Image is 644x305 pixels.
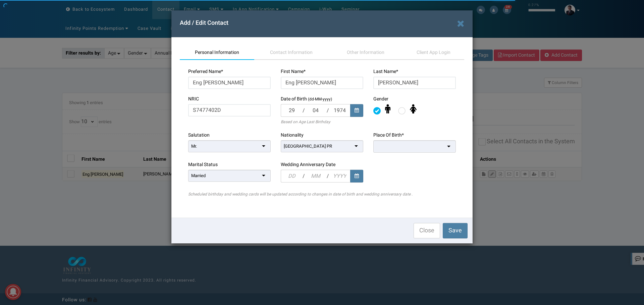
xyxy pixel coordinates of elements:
span: Contact Information [270,49,313,56]
span: First Name [281,68,304,75]
span: Save [448,226,462,235]
div: Married [191,173,206,179]
label: Salutation [188,132,210,139]
span: Place Of Birth [373,132,402,139]
a: Client App Login [403,46,464,60]
span: Other Information [347,49,384,56]
input: MM [305,170,326,182]
span: Add / Edit Contact [180,18,228,27]
i: Scheduled birthday and wedding cards will be updated according to changes in date of birth and we... [188,191,413,197]
input: YYYY [329,170,351,182]
i: Based on Age Last Birthday [281,119,330,125]
button: Save [443,223,468,238]
input: MM [305,104,326,117]
span: / [327,170,329,182]
a: Other Information [329,46,403,60]
span: / [327,104,329,117]
label: Marital Status [188,161,218,168]
span: Preferred Name [188,68,221,75]
div: [GEOGRAPHIC_DATA] PR [284,143,332,149]
span: Wedding Anniversary Date [281,161,335,168]
a: Personal Information [180,46,254,60]
span: Date of Birth [281,95,307,102]
label: NRIC [188,96,199,102]
button: Close [414,223,440,238]
input: DD [281,170,303,182]
a: Contact Information [254,46,329,60]
span: Last Name [373,68,396,75]
span: Close [419,226,434,235]
label: Gender [373,96,388,102]
input: YYYY [329,104,351,117]
span: / [303,170,305,182]
span: / [303,104,305,117]
span: Personal Information [195,49,239,56]
label: Nationality [281,132,304,139]
input: DD [281,104,303,117]
div: Mr. [191,143,197,149]
small: (dd-MM-yyyy) [308,96,332,102]
span: Client App Login [417,49,450,56]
